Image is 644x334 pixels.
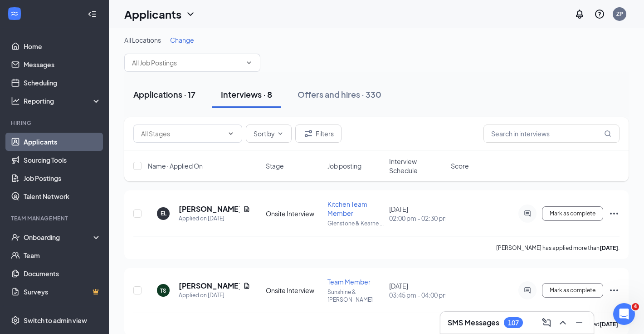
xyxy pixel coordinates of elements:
span: Kitchen Team Member [327,200,367,217]
div: 107 [508,319,519,327]
svg: ChevronDown [277,130,284,137]
b: [DATE] [600,244,618,251]
a: Talent Network [24,187,101,205]
svg: ChevronDown [227,130,234,137]
a: Scheduling [24,74,101,92]
button: Sort byChevronDown [246,125,292,143]
span: Stage [266,161,284,170]
span: Sort by [254,130,275,137]
svg: Filter [303,128,314,139]
svg: WorkstreamLogo [10,9,19,18]
div: Switch to admin view [24,316,87,325]
div: Team Management [11,214,99,222]
span: 4 [632,303,639,310]
button: ChevronUp [556,315,570,330]
span: Job posting [327,161,361,170]
svg: Settings [11,316,20,325]
svg: Collapse [88,10,97,19]
span: Score [451,161,469,170]
svg: Minimize [574,317,585,328]
svg: Document [243,205,250,213]
span: Change [170,36,194,44]
svg: MagnifyingGlass [604,130,611,137]
a: Applicants [24,133,101,151]
p: [PERSON_NAME] has applied more than . [496,244,620,252]
p: Glenstone & Kearne ... [327,219,384,227]
svg: UserCheck [11,233,20,242]
a: SurveysCrown [24,283,101,301]
div: Applications · 17 [133,89,195,100]
iframe: Intercom live chat [613,303,635,325]
span: Interview Schedule [389,157,445,175]
svg: ActiveChat [522,287,533,294]
div: Onsite Interview [266,286,322,295]
div: [DATE] [389,204,445,223]
div: ZP [616,10,623,18]
svg: QuestionInfo [594,9,605,20]
a: Team [24,246,101,264]
button: Mark as complete [542,283,603,298]
a: Sourcing Tools [24,151,101,169]
input: All Stages [141,129,224,139]
svg: Notifications [574,9,585,20]
h5: [PERSON_NAME] [179,281,239,291]
div: Reporting [24,96,102,105]
svg: ChevronDown [245,59,253,66]
span: 02:00 pm - 02:30 pm [389,214,445,223]
h1: Applicants [124,6,181,22]
div: [DATE] [389,281,445,299]
input: All Job Postings [132,58,242,68]
span: Team Member [327,278,371,286]
div: Hiring [11,119,99,127]
button: Filter Filters [295,125,342,143]
div: Interviews · 8 [221,89,272,100]
svg: Analysis [11,96,20,105]
svg: ComposeMessage [541,317,552,328]
span: All Locations [124,36,161,44]
div: Offers and hires · 330 [298,89,381,100]
svg: Ellipses [609,208,620,219]
div: Onboarding [24,233,93,242]
div: Applied on [DATE] [179,291,250,300]
a: Documents [24,264,101,283]
a: Job Postings [24,169,101,187]
svg: Document [243,282,250,289]
h5: [PERSON_NAME] [179,204,239,214]
span: Mark as complete [550,287,595,294]
svg: Ellipses [609,285,620,296]
input: Search in interviews [483,125,620,143]
svg: ActiveChat [522,210,533,217]
a: Home [24,37,101,55]
button: Minimize [572,315,586,330]
div: TS [160,287,166,294]
span: Name · Applied On [148,161,203,170]
button: ComposeMessage [539,315,554,330]
span: 03:45 pm - 04:00 pm [389,290,445,299]
b: [DATE] [600,321,618,328]
h3: SMS Messages [448,318,499,328]
svg: ChevronDown [185,9,196,20]
svg: ChevronUp [557,317,568,328]
div: Onsite Interview [266,209,322,218]
div: EL [161,209,166,217]
span: Mark as complete [550,210,595,217]
button: Mark as complete [542,206,603,221]
p: Sunshine & [PERSON_NAME] [327,288,384,304]
a: Messages [24,55,101,74]
div: Applied on [DATE] [179,214,250,223]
